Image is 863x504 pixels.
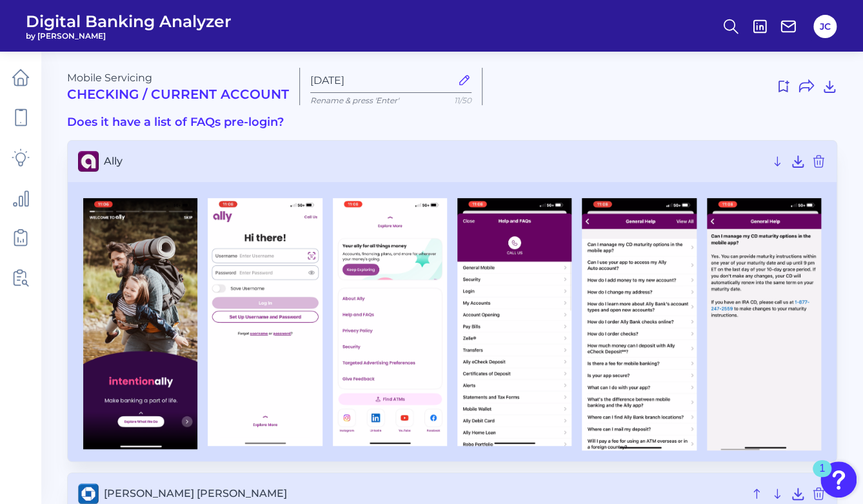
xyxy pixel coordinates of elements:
[454,96,471,105] span: 11/50
[83,198,197,450] img: Ally
[820,461,857,498] button: Open Resource Center, 1 new notification
[819,469,825,485] div: 1
[333,198,447,446] img: Ally
[707,198,821,450] img: Ally
[26,31,232,41] span: by [PERSON_NAME]
[67,86,289,102] h2: Checking / Current Account
[67,72,289,102] div: Mobile Servicing
[208,198,322,446] img: Ally
[582,198,696,450] img: Ally
[457,198,571,446] img: Ally
[104,155,764,167] span: Ally
[26,12,232,31] span: Digital Banking Analyzer
[104,487,744,499] span: [PERSON_NAME] [PERSON_NAME]
[813,15,837,38] button: JC
[67,116,837,130] h3: Does it have a list of FAQs pre-login?
[310,96,471,105] p: Rename & press 'Enter'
